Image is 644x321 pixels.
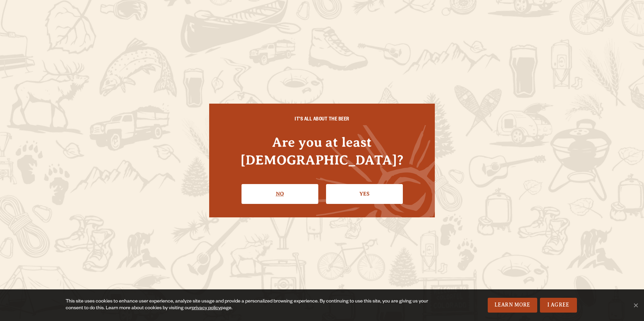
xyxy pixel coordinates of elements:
a: Learn More [488,298,537,313]
h4: Are you at least [DEMOGRAPHIC_DATA]? [223,133,421,169]
div: This site uses cookies to enhance user experience, analyze site usage and provide a personalized ... [66,298,432,312]
h6: IT'S ALL ABOUT THE BEER [223,117,421,123]
span: No [632,302,639,309]
a: Confirm I'm 21 or older [326,184,403,204]
a: No [241,184,318,204]
a: I Agree [540,298,577,313]
a: privacy policy [192,306,221,311]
